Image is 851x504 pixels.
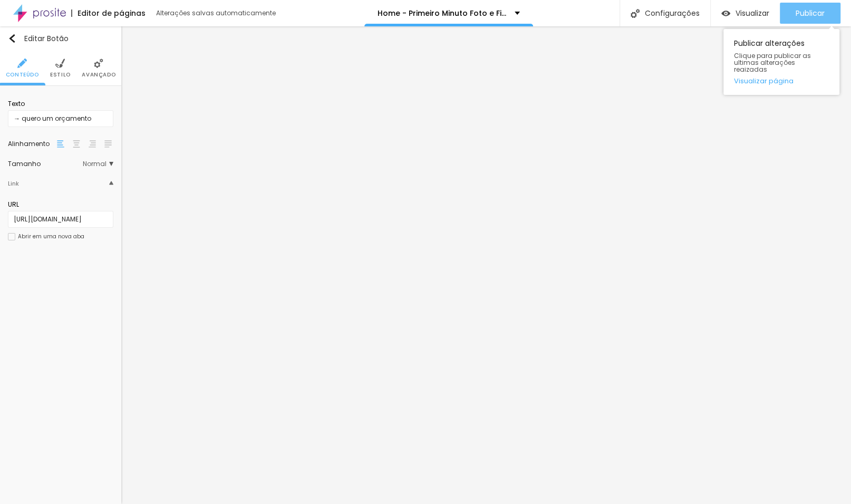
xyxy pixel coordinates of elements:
[8,34,69,43] div: Editar Botão
[736,9,769,17] span: Visualizar
[734,77,829,84] a: Visualizar página
[723,29,839,95] div: Publicar alterações
[73,140,80,148] img: paragraph-center-align.svg
[89,140,96,148] img: paragraph-right-align.svg
[83,161,113,167] span: Normal
[8,200,113,209] div: URL
[8,172,113,195] div: IconeLink
[8,141,55,147] div: Alinhamento
[780,3,840,24] button: Publicar
[6,72,39,77] span: Conteúdo
[71,9,146,17] div: Editor de páginas
[631,9,640,18] img: Icone
[156,10,277,16] div: Alterações salvas automaticamente
[57,140,64,148] img: paragraph-left-align.svg
[82,72,115,77] span: Avançado
[796,9,825,17] span: Publicar
[109,181,113,185] img: Icone
[17,59,27,68] img: Icone
[8,161,83,167] div: Tamanho
[104,140,112,148] img: paragraph-justified-align.svg
[711,3,780,24] button: Visualizar
[721,9,730,18] img: view-1.svg
[8,99,113,109] div: Texto
[18,234,84,239] div: Abrir em uma nova aba
[94,59,103,68] img: Icone
[8,34,16,43] img: Icone
[55,59,65,68] img: Icone
[121,26,851,504] iframe: Editor
[8,178,19,189] div: Link
[734,52,829,73] span: Clique para publicar as ultimas alterações reaizadas
[378,9,507,17] p: Home - Primeiro Minuto Foto e Filme
[50,72,71,77] span: Estilo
